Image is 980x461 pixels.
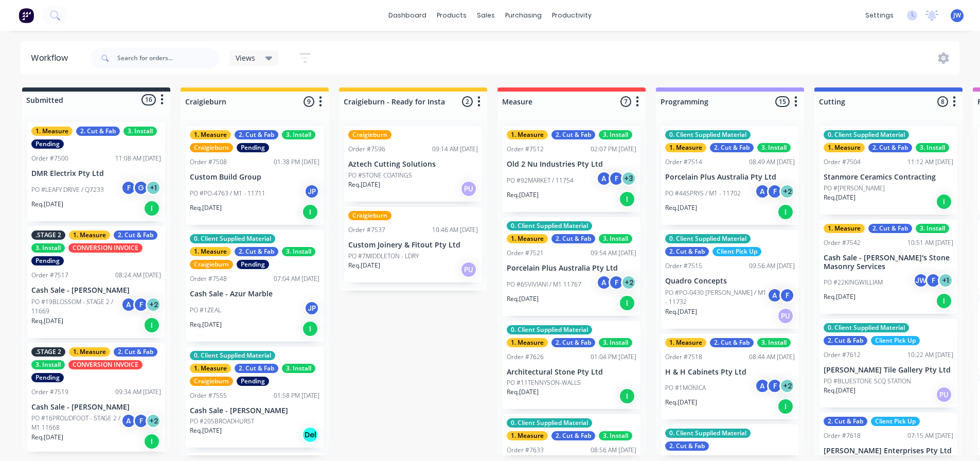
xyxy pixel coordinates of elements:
div: Pending [31,373,64,382]
div: Order #7512 [507,145,544,154]
div: PU [460,181,477,197]
div: 2. Cut & Fab [551,431,595,440]
div: 10:46 AM [DATE] [432,225,478,235]
p: Aztech Cutting Solutions [348,160,478,169]
p: PO #19BLOSSOM - STAGE 2 / 11669 [31,297,121,316]
p: [PERSON_NAME] Enterprises Pty Ltd [824,447,953,455]
div: F [121,180,136,196]
div: 09:56 AM [DATE] [749,261,795,271]
div: 1. Measure [824,224,865,233]
div: Craigieburn [190,377,233,386]
p: Req. [DATE] [190,426,222,435]
p: PO #[PERSON_NAME] [824,184,885,193]
div: 3. Install [599,130,632,139]
div: 1. Measure [69,230,110,240]
div: productivity [547,8,597,23]
div: Client Pick Up [712,247,761,256]
div: 0. Client Supplied Material [665,429,751,438]
div: 0. Client Supplied Material [665,130,751,139]
div: 3. Install [599,234,632,243]
p: Old 2 Nu Industries Pty Ltd [507,160,636,169]
p: Req. [DATE] [190,203,222,212]
div: 0. Client Supplied Material [665,234,751,243]
div: sales [472,8,500,23]
p: Cash Sale - [PERSON_NAME] [31,403,161,412]
div: 0. Client Supplied Material [507,221,592,230]
div: Craigieburn [190,143,233,152]
div: Order #7542 [824,238,861,247]
p: Cash Sale - [PERSON_NAME] [190,406,319,415]
div: 09:34 AM [DATE] [115,387,161,397]
p: Custom Joinery & Fitout Pty Ltd [348,241,478,250]
div: I [302,204,318,220]
div: G [133,180,149,196]
div: 1. Measure2. Cut & Fab3. InstallOrder #751202:07 PM [DATE]Old 2 Nu Industries Pty LtdPO #92MARKET... [503,126,640,212]
p: PO #STONE COATINGS [348,171,412,180]
div: 08:49 AM [DATE] [749,157,795,167]
div: Craigieburn [348,211,391,220]
div: 2. Cut & Fab [824,417,867,426]
div: I [302,321,318,337]
div: purchasing [500,8,547,23]
div: 3. Install [599,338,632,347]
div: 08:24 AM [DATE] [115,271,161,280]
div: 0. Client Supplied Material [507,325,592,334]
p: PO #65VIVIANI / M1 11767 [507,280,581,289]
div: F [609,171,624,186]
p: PO #205BROADHURST [190,417,254,426]
div: JW [913,273,929,288]
div: 1. Measure2. Cut & Fab3. InstallPendingOrder #750011:08 AM [DATE]DMR Electrix Pty LtdPO #LEAFY DR... [27,122,165,221]
p: PO #92MARKET / 11754 [507,176,574,185]
div: 0. Client Supplied Material [824,323,909,332]
div: + 1 [938,273,953,288]
div: Order #7515 [665,261,702,271]
div: 1. Measure2. Cut & Fab3. InstallCraigieburnPendingOrder #750801:38 PM [DATE]Custom Build GroupPO ... [186,126,324,225]
div: F [767,184,782,199]
div: Pending [31,256,64,265]
div: I [936,293,952,309]
div: 2. Cut & Fab [868,143,912,152]
div: I [619,388,635,404]
div: products [432,8,472,23]
div: .STAGE 21. Measure2. Cut & Fab3. InstallCONVERSION INVOICEPendingOrder #751909:34 AM [DATE]Cash S... [27,343,165,455]
input: Search for orders... [117,48,219,68]
div: Craigieburn [348,130,391,139]
div: Order #7514 [665,157,702,167]
div: Order #7537 [348,225,385,235]
p: Cash Sale - [PERSON_NAME]'s Stone Masonry Services [824,254,953,271]
p: H & H Cabinets Pty Ltd [665,368,795,377]
div: 10:22 AM [DATE] [907,350,953,360]
div: 10:51 AM [DATE] [907,238,953,247]
div: 3. Install [282,364,315,373]
div: Order #7618 [824,431,861,440]
div: 1. Measure [665,338,706,347]
p: [PERSON_NAME] Tile Gallery Pty Ltd [824,366,953,375]
div: 1. Measure [190,364,231,373]
div: 1. Measure [69,347,110,357]
div: + 3 [621,171,636,186]
div: 3. Install [916,143,949,152]
p: Req. [DATE] [31,433,63,442]
div: Workflow [31,52,73,64]
div: + 2 [779,184,795,199]
p: Req. [DATE] [507,387,539,397]
p: Architectural Stone Pty Ltd [507,368,636,377]
div: PU [460,261,477,278]
div: + 2 [146,413,161,429]
div: 3. Install [31,360,65,369]
p: PO #1MONICA [665,383,706,393]
img: Factory [19,8,34,23]
div: I [144,200,160,217]
div: 2. Cut & Fab [824,336,867,345]
div: Order #7548 [190,274,227,283]
div: 0. Client Supplied Material [507,418,592,428]
div: 1. Measure2. Cut & Fab3. InstallOrder #754210:51 AM [DATE]Cash Sale - [PERSON_NAME]'s Stone Mason... [819,220,957,314]
p: PO #BLUESTONE SCQ STATION [824,377,911,386]
div: A [755,378,770,394]
p: Quadro Concepts [665,277,795,286]
div: F [767,378,782,394]
div: 2. Cut & Fab [710,143,754,152]
div: I [144,317,160,333]
div: JP [304,184,319,199]
p: Req. [DATE] [824,386,856,395]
